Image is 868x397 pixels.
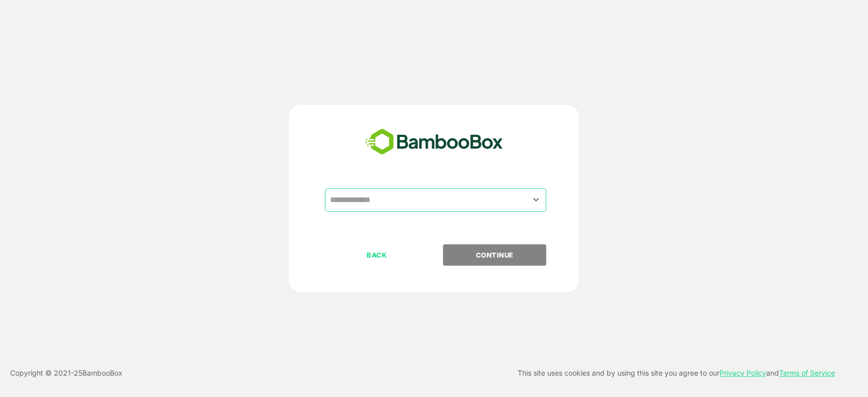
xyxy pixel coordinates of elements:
[325,244,428,266] button: BACK
[360,125,508,159] img: bamboobox
[518,367,835,379] p: This site uses cookies and by using this site you agree to our and
[326,249,428,261] p: BACK
[779,368,835,377] a: Terms of Service
[720,368,766,377] a: Privacy Policy
[444,249,546,261] p: CONTINUE
[443,244,546,266] button: CONTINUE
[10,367,123,379] p: Copyright © 2021- 25 BambooBox
[529,193,543,207] button: Open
